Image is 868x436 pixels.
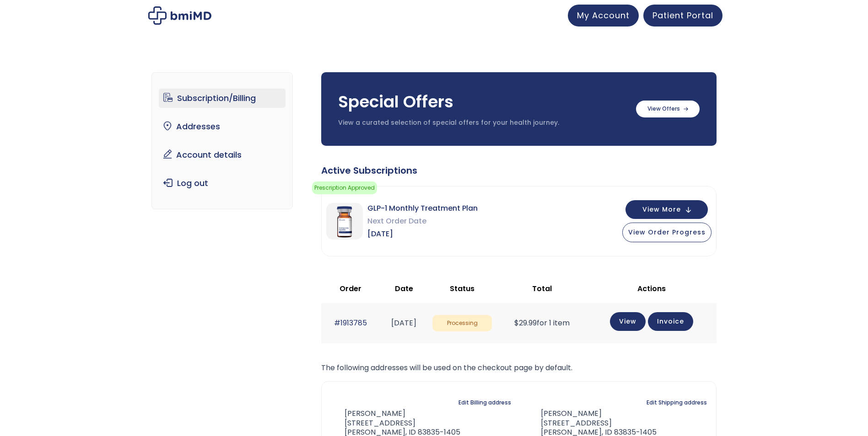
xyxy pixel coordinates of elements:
a: Log out [159,174,286,193]
p: View a curated selection of special offers for your health journey. [338,118,627,128]
span: Next Order Date [367,215,478,228]
td: for 1 item [496,303,587,343]
a: Edit Shipping address [647,396,707,409]
a: Edit Billing address [458,396,511,409]
a: #1913785 [334,318,367,328]
img: My account [148,6,211,25]
span: Date [395,283,413,294]
span: View Order Progress [628,228,706,237]
span: $ [514,318,519,328]
a: Patient Portal [643,5,722,27]
span: Total [532,283,552,294]
span: My Account [577,10,630,21]
span: Patient Portal [652,10,713,21]
a: My Account [568,5,639,27]
a: Subscription/Billing [159,89,286,108]
nav: Account pages [151,72,293,209]
a: Addresses [159,117,286,136]
p: The following addresses will be used on the checkout page by default. [321,362,717,374]
span: [DATE] [367,228,478,240]
h3: Special Offers [338,90,627,113]
span: Actions [637,283,666,294]
button: View Order Progress [622,223,712,242]
a: Account details [159,145,286,165]
div: Active Subscriptions [321,164,717,177]
span: GLP-1 Monthly Treatment Plan [367,202,478,215]
a: Invoice [648,312,693,331]
span: 29.99 [514,318,537,328]
span: Status [450,283,474,294]
span: Processing [432,315,492,332]
span: Prescription Approved [312,181,377,194]
a: View [610,312,646,331]
time: [DATE] [391,318,416,328]
img: GLP-1 Monthly Treatment Plan [326,203,363,239]
span: View More [642,207,681,213]
span: Order [340,283,361,294]
button: View More [625,200,708,219]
